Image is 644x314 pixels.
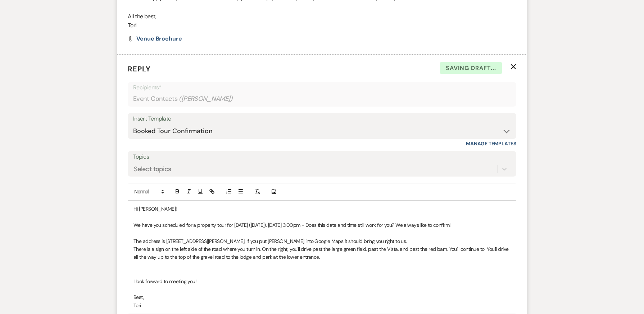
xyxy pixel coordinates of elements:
label: Topics [133,152,511,162]
div: Event Contacts [133,92,511,106]
span: Reply [128,64,151,74]
div: Select topics [134,164,171,174]
p: We have you scheduled for a property tour for [DATE] ([DATE]), [DATE] 3:00pm - Does this date and... [133,221,511,229]
a: Venue Brochure [136,36,182,42]
span: Venue Brochure [136,35,182,42]
p: Recipients* [133,83,511,92]
p: Tori [128,21,516,30]
a: Manage Templates [466,140,516,147]
div: Insert Template [133,114,511,124]
p: There is a sign on the left side of the road where you turn in. On the right, you'll drive past t... [133,245,511,261]
span: Saving draft... [440,62,502,74]
p: The address is [STREET_ADDRESS][PERSON_NAME]. If you put [PERSON_NAME] into Google Maps it should... [133,237,511,245]
p: I look forward to meeting you! [133,277,511,285]
p: All the best, [128,12,516,21]
p: Best, [133,293,511,301]
p: Hi [PERSON_NAME]! [133,205,511,213]
span: ( [PERSON_NAME] ) [179,94,233,104]
p: Tori [133,301,511,309]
